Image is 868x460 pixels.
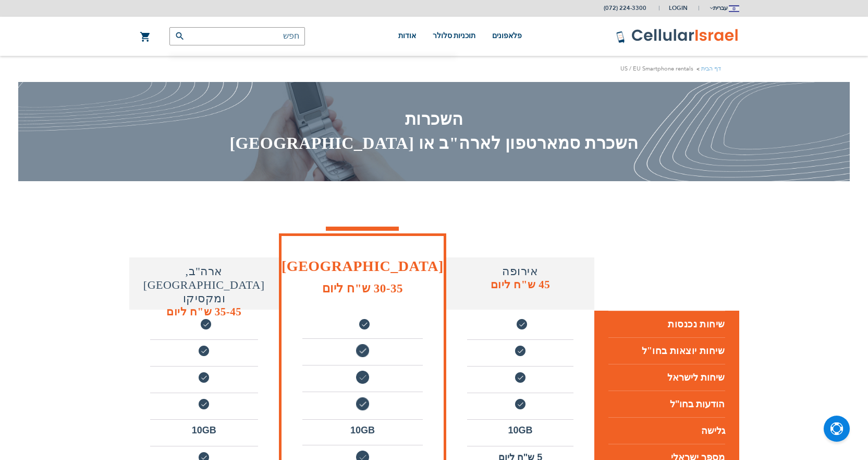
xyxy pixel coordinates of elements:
[604,4,646,12] a: (072) 224-3300
[708,1,739,16] button: עברית
[282,278,444,299] h2: 30-35 ש"ח ליום
[129,132,739,156] h2: השכרת סמארטפון לארה"ב או [GEOGRAPHIC_DATA]
[608,364,725,391] li: שיחות לישראל
[150,419,259,441] li: 10GB
[701,65,721,73] a: דף הבית
[129,265,279,305] h4: ארה"ב, [GEOGRAPHIC_DATA] ומקסיקו
[608,337,725,364] h5: שיחות יוצאות בחו"ל
[398,32,416,40] span: אודות
[302,419,423,441] li: 10GB
[467,419,573,441] li: 10GB
[282,258,444,274] h1: [GEOGRAPHIC_DATA]
[129,305,279,319] h5: 35-45 ש"ח ליום
[446,278,594,291] h5: 45 ש"ח ליום
[129,108,739,132] h2: השכרות
[608,417,725,444] li: גלישה
[492,17,522,56] a: פלאפונים
[169,27,305,45] input: חפש
[492,32,522,40] span: פלאפונים
[608,391,725,417] li: הודעות בחו"ל
[446,265,594,278] h4: אירופה
[433,17,476,56] a: תוכניות סלולר
[616,28,739,44] img: לוגו סלולר ישראל
[729,5,739,12] img: Jerusalem
[433,32,476,40] span: תוכניות סלולר
[398,17,416,56] a: אודות
[608,311,725,337] h5: שיחות נכנסות
[620,64,693,74] strong: US / EU Smartphone rentals
[669,4,688,12] span: Login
